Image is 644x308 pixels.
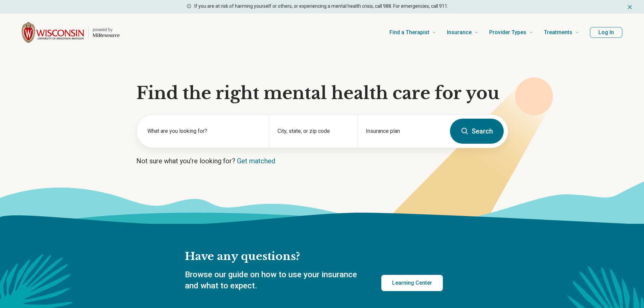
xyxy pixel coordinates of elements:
[626,3,633,11] button: Dismiss
[590,27,622,38] button: Log In
[381,275,443,291] a: Learning Center
[389,19,436,46] a: Find a Therapist
[136,156,508,166] p: Not sure what you’re looking for?
[185,250,443,264] h2: Have any questions?
[447,28,472,37] span: Insurance
[489,19,533,46] a: Provider Types
[389,28,429,37] span: Find a Therapist
[22,22,120,43] a: Home page
[194,3,448,10] p: If you are at risk of harming yourself or others, or experiencing a mental health crisis, call 98...
[450,119,504,144] button: Search
[136,83,508,103] h1: Find the right mental health care for you
[544,19,579,46] a: Treatments
[237,157,275,165] a: Get matched
[147,127,261,135] label: What are you looking for?
[544,28,572,37] span: Treatments
[489,28,526,37] span: Provider Types
[447,19,478,46] a: Insurance
[185,269,365,292] p: Browse our guide on how to use your insurance and what to expect.
[93,27,120,32] p: powered by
